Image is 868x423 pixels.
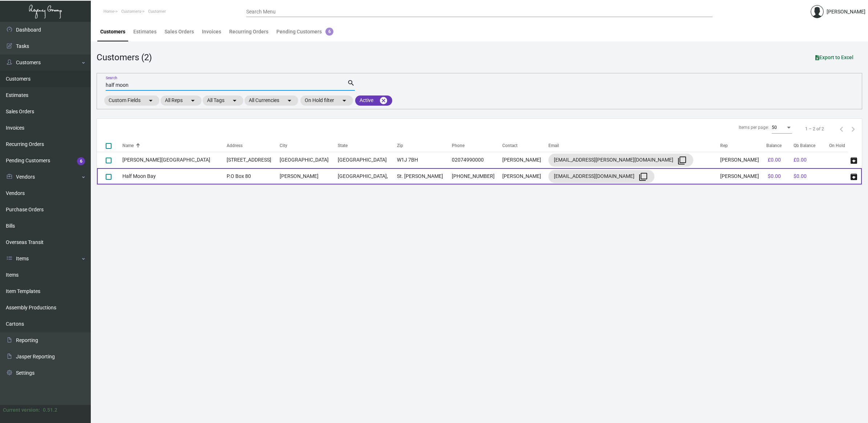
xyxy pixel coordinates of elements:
[502,152,548,168] td: [PERSON_NAME]
[280,142,338,149] div: City
[452,168,503,184] td: [PHONE_NUMBER]
[43,406,57,414] div: 0.51.2
[678,156,686,165] mat-icon: filter_none
[827,8,865,16] div: [PERSON_NAME]
[146,96,155,105] mat-icon: arrow_drop_down
[720,142,728,149] div: Rep
[502,168,548,184] td: [PERSON_NAME]
[122,152,227,168] td: [PERSON_NAME][GEOGRAPHIC_DATA]
[203,95,243,106] mat-chip: All Tags
[3,406,40,414] div: Current version:
[836,123,847,135] button: Previous page
[133,28,157,36] div: Estimates
[338,142,397,149] div: State
[227,142,243,149] div: Address
[104,95,159,106] mat-chip: Custom Fields
[244,95,298,106] mat-chip: All Currencies
[161,95,202,106] mat-chip: All Reps
[227,142,280,149] div: Address
[739,124,769,131] div: Items per page:
[229,28,268,36] div: Recurring Orders
[829,139,848,152] th: On Hold
[554,171,649,182] div: [EMAIL_ADDRESS][DOMAIN_NAME]
[100,28,125,36] div: Customers
[338,142,348,149] div: State
[397,152,452,168] td: W1J 7BH
[766,142,782,149] div: Balance
[397,168,452,184] td: St. [PERSON_NAME]
[849,156,858,165] span: archive
[340,96,349,105] mat-icon: arrow_drop_down
[397,142,452,149] div: Zip
[379,96,388,105] mat-icon: cancel
[794,142,828,149] div: Qb Balance
[554,154,688,166] div: [EMAIL_ADDRESS][PERSON_NAME][DOMAIN_NAME]
[122,142,227,149] div: Name
[772,125,777,130] span: 50
[280,168,338,184] td: [PERSON_NAME]
[720,142,766,149] div: Rep
[97,51,152,64] div: Customers (2)
[338,168,397,184] td: [GEOGRAPHIC_DATA],
[720,168,766,184] td: [PERSON_NAME]
[280,142,287,149] div: City
[720,152,766,168] td: [PERSON_NAME]
[300,95,353,106] mat-chip: On Hold filter
[847,123,859,135] button: Next page
[639,172,648,181] mat-icon: filter_none
[148,9,166,14] span: Customer
[347,79,355,88] mat-icon: search
[276,28,333,36] div: Pending Customers
[772,125,792,130] mat-select: Items per page:
[280,152,338,168] td: [GEOGRAPHIC_DATA]
[848,171,860,182] button: archive
[766,142,792,149] div: Balance
[502,142,518,149] div: Contact
[165,28,194,36] div: Sales Orders
[792,168,829,184] td: $0.00
[202,28,221,36] div: Invoices
[794,142,815,149] div: Qb Balance
[815,54,853,60] span: Export to Excel
[548,139,720,152] th: Email
[397,142,403,149] div: Zip
[768,173,781,179] span: $0.00
[849,172,858,181] span: archive
[811,5,824,18] img: admin@bootstrapmaster.com
[122,168,227,184] td: Half Moon Bay
[285,96,294,105] mat-icon: arrow_drop_down
[122,142,134,149] div: Name
[355,95,392,106] mat-chip: Active
[502,142,548,149] div: Contact
[227,152,280,168] td: [STREET_ADDRESS]
[230,96,239,105] mat-icon: arrow_drop_down
[452,142,465,149] div: Phone
[452,152,503,168] td: 02074990000
[848,154,860,166] button: archive
[792,152,829,168] td: £0.00
[810,51,859,64] button: Export to Excel
[121,9,141,14] span: Customers
[188,96,197,105] mat-icon: arrow_drop_down
[768,157,781,163] span: £0.00
[805,126,824,132] div: 1 – 2 of 2
[227,168,280,184] td: P.O Box 80
[104,9,114,14] span: Home
[338,152,397,168] td: [GEOGRAPHIC_DATA]
[452,142,503,149] div: Phone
